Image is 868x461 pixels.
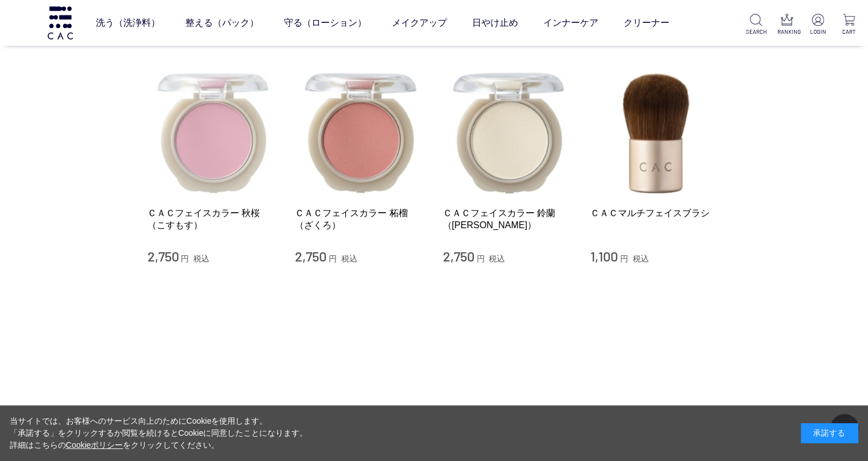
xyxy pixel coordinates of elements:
a: RANKING [777,14,797,36]
span: 2,750 [443,248,474,264]
img: logo [46,6,75,39]
a: メイクアップ [391,7,446,39]
img: ＣＡＣフェイスカラー 柘榴（ざくろ） [295,68,426,198]
span: 円 [620,254,628,263]
a: SEARCH [746,14,766,36]
p: LOGIN [808,28,828,36]
p: CART [839,28,859,36]
div: 当サイトでは、お客様へのサービス向上のためにCookieを使用します。 「承諾する」をクリックするか閲覧を続けるとCookieに同意したことになります。 詳細はこちらの をクリックしてください。 [10,415,308,451]
span: 2,750 [295,248,326,264]
a: ＣＡＣフェイスカラー 鈴蘭（[PERSON_NAME]） [443,207,574,232]
a: CART [839,14,859,36]
span: 1,100 [590,248,618,264]
span: 円 [181,254,189,263]
a: インナーケア [543,7,598,39]
p: SEARCH [746,28,766,36]
a: ＣＡＣフェイスカラー 秋桜（こすもす） [147,207,278,232]
span: 税込 [341,254,357,263]
a: クリーナー [623,7,669,39]
a: LOGIN [808,14,828,36]
a: 守る（ローション） [283,7,366,39]
p: RANKING [777,28,797,36]
img: ＣＡＣマルチフェイスブラシ [590,68,721,198]
a: 整える（パック） [185,7,258,39]
a: 日やけ止め [472,7,517,39]
a: ＣＡＣマルチフェイスブラシ [590,207,721,219]
span: 税込 [193,254,209,263]
span: 円 [329,254,337,263]
a: ＣＡＣフェイスカラー 柘榴（ざくろ） [295,207,426,232]
a: Cookieポリシー [66,440,123,450]
img: ＣＡＣフェイスカラー 鈴蘭（すずらん） [443,68,574,198]
span: 2,750 [147,248,179,264]
span: 税込 [489,254,505,263]
span: 税込 [633,254,649,263]
a: 洗う（洗浄料） [95,7,159,39]
div: 承諾する [801,423,858,443]
span: 円 [476,254,484,263]
img: ＣＡＣフェイスカラー 秋桜（こすもす） [147,68,278,198]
